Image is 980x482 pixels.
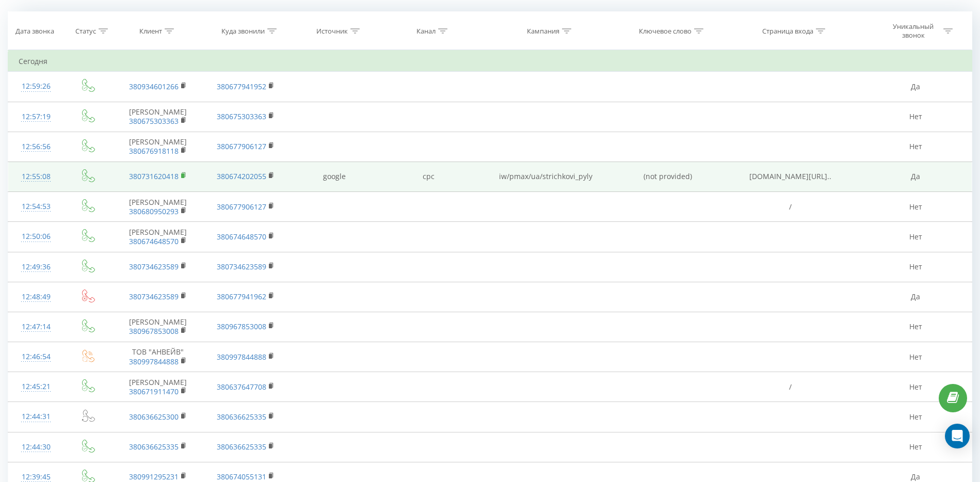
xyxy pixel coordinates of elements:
[860,402,972,432] td: Нет
[217,171,266,181] a: 380674202055
[129,146,179,156] a: 380676918118
[129,387,179,396] a: 380671911470
[217,262,266,271] a: 380734623589
[113,372,203,402] td: [PERSON_NAME]
[476,162,616,191] td: iw/pmax/ua/strichkovi_pyly
[860,222,972,252] td: Нет
[749,171,831,181] span: [DOMAIN_NAME][URL]..
[129,326,179,336] a: 380967853008
[221,27,265,36] div: Куда звонили
[217,232,266,242] a: 380674648570
[19,197,54,217] div: 12:54:53
[113,312,203,342] td: [PERSON_NAME]
[19,257,54,277] div: 12:49:36
[217,202,266,212] a: 380677906127
[113,102,203,132] td: [PERSON_NAME]
[19,437,54,457] div: 12:44:30
[139,27,162,36] div: Клиент
[860,372,972,402] td: Нет
[129,412,179,422] a: 380636625300
[19,137,54,157] div: 12:56:56
[19,347,54,367] div: 12:46:54
[217,412,266,422] a: 380636625335
[113,342,203,372] td: ТОВ "АНВЕЙВ"
[945,424,970,448] div: Open Intercom Messenger
[287,162,382,191] td: google
[129,82,179,91] a: 380934601266
[19,317,54,337] div: 12:47:14
[860,72,972,102] td: Да
[129,292,179,301] a: 380734623589
[113,132,203,162] td: [PERSON_NAME]
[860,162,972,191] td: Да
[217,382,266,392] a: 380637647708
[527,27,559,36] div: Кампания
[886,22,941,40] div: Уникальный звонок
[19,407,54,427] div: 12:44:31
[217,472,266,481] a: 380674055131
[860,132,972,162] td: Нет
[129,357,179,366] a: 380997844888
[8,51,972,72] td: Сегодня
[217,292,266,301] a: 380677941962
[860,312,972,342] td: Нет
[129,262,179,271] a: 380734623589
[860,342,972,372] td: Нет
[217,442,266,452] a: 380636625335
[720,372,860,402] td: /
[217,111,266,121] a: 380675303363
[762,27,813,36] div: Страница входа
[381,162,476,191] td: cpc
[19,107,54,127] div: 12:57:19
[19,377,54,397] div: 12:45:21
[19,167,54,187] div: 12:55:08
[129,206,179,216] a: 380680950293
[129,171,179,181] a: 380731620418
[217,141,266,151] a: 380677906127
[19,227,54,247] div: 12:50:06
[860,252,972,282] td: Нет
[129,236,179,246] a: 380674648570
[416,27,436,36] div: Канал
[113,222,203,252] td: [PERSON_NAME]
[15,27,54,36] div: Дата звонка
[860,192,972,222] td: Нет
[860,102,972,132] td: Нет
[720,192,860,222] td: /
[217,82,266,91] a: 380677941952
[75,27,96,36] div: Статус
[129,472,179,481] a: 380991295231
[860,432,972,462] td: Нет
[19,287,54,307] div: 12:48:49
[639,27,692,36] div: Ключевое слово
[129,442,179,452] a: 380636625335
[217,322,266,331] a: 380967853008
[217,352,266,362] a: 380997844888
[316,27,348,36] div: Источник
[113,192,203,222] td: [PERSON_NAME]
[860,282,972,312] td: Да
[129,116,179,126] a: 380675303363
[19,76,54,97] div: 12:59:26
[616,162,720,191] td: (not provided)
